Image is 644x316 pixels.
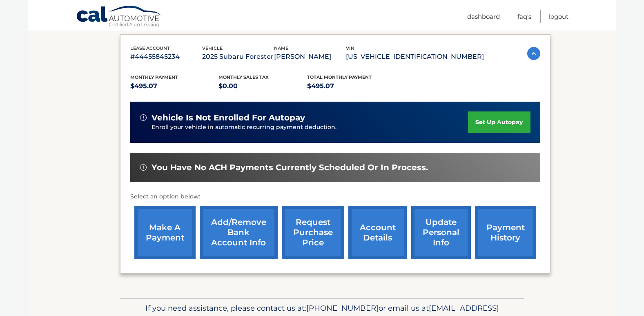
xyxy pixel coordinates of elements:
span: lease account [130,45,170,51]
p: $495.07 [130,80,219,92]
a: payment history [475,206,536,259]
a: FAQ's [517,10,531,23]
a: Cal Automotive [76,5,162,29]
span: vehicle [202,45,223,51]
a: update personal info [411,206,471,259]
span: vehicle is not enrolled for autopay [152,113,305,123]
span: Total Monthly Payment [307,74,372,80]
p: [US_VEHICLE_IDENTIFICATION_NUMBER] [346,51,484,62]
span: You have no ACH payments currently scheduled or in process. [152,162,428,173]
p: Select an option below: [130,192,540,202]
a: Dashboard [467,10,500,23]
p: [PERSON_NAME] [274,51,346,62]
span: Monthly sales Tax [218,74,269,80]
img: alert-white.svg [140,164,147,171]
p: Enroll your vehicle in automatic recurring payment deduction. [152,123,468,132]
p: #44455845234 [130,51,202,62]
a: account details [348,206,407,259]
span: vin [346,45,354,51]
a: request purchase price [282,206,344,259]
p: $0.00 [218,80,307,92]
img: accordion-active.svg [527,47,540,60]
p: $495.07 [307,80,396,92]
img: alert-white.svg [140,114,147,121]
span: [PHONE_NUMBER] [306,303,379,313]
span: name [274,45,288,51]
p: 2025 Subaru Forester [202,51,274,62]
a: Add/Remove bank account info [200,206,278,259]
a: make a payment [134,206,196,259]
span: Monthly Payment [130,74,178,80]
a: Logout [549,10,568,23]
a: set up autopay [468,111,530,133]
